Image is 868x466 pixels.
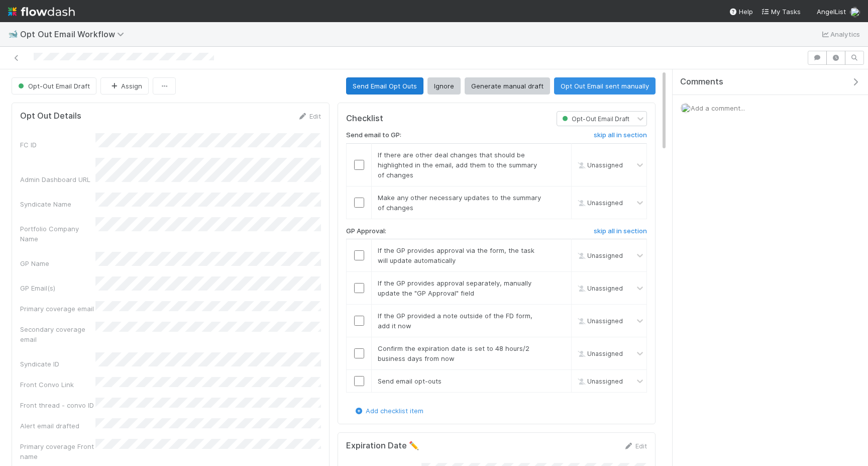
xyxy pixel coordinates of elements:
div: Secondary coverage email [20,324,95,344]
span: Comments [680,77,723,87]
button: Ignore [427,77,461,95]
div: Help [729,7,753,17]
span: If the GP provides approval via the form, the task will update automatically [378,246,534,264]
span: Add a comment... [691,104,745,112]
span: Send email opt-outs [378,377,442,385]
div: GP Email(s) [20,283,95,293]
div: Admin Dashboard URL [20,174,95,184]
span: If there are other deal changes that should be highlighted in the email, add them to the summary ... [378,151,537,179]
span: If the GP provides approval separately, manually update the "GP Approval" field [378,279,531,297]
div: Syndicate Name [20,199,95,209]
h6: skip all in section [594,131,647,139]
div: Front thread - convo ID [20,400,95,410]
div: Primary coverage Front name [20,441,95,461]
a: My Tasks [761,7,801,17]
span: Opt-Out Email Draft [16,82,90,90]
button: Send Email Opt Outs [346,77,423,95]
a: Edit [623,442,647,450]
div: FC ID [20,140,95,150]
div: Alert email drafted [20,421,95,431]
div: GP Name [20,258,95,268]
span: AngelList [817,8,846,16]
span: 🐋 [8,30,18,38]
button: Opt-Out Email Draft [12,77,96,95]
div: Primary coverage email [20,304,95,314]
span: If the GP provided a note outside of the FD form, add it now [378,312,532,330]
a: Edit [297,112,321,120]
h5: Checklist [346,114,383,124]
button: Generate manual draft [465,77,550,95]
button: Opt Out Email sent manually [554,77,656,95]
span: Unassigned [575,350,623,357]
h6: GP Approval: [346,227,386,235]
img: avatar_15e6a745-65a2-4f19-9667-febcb12e2fc8.png [681,103,691,113]
span: Unassigned [575,317,623,325]
button: Assign [100,77,149,95]
a: Analytics [820,28,860,40]
h5: Expiration Date ✏️ [346,441,419,451]
img: avatar_15e6a745-65a2-4f19-9667-febcb12e2fc8.png [850,7,860,17]
a: skip all in section [594,131,647,143]
span: Confirm the expiration date is set to 48 hours/2 business days from now [378,344,529,362]
h6: Send email to GP: [346,131,401,139]
a: Add checklist item [354,407,423,415]
h5: Opt Out Details [20,111,81,121]
span: Make any other necessary updates to the summary of changes [378,194,541,212]
span: Unassigned [575,378,623,385]
div: Syndicate ID [20,359,95,369]
span: Opt-Out Email Draft [560,115,629,123]
span: Opt Out Email Workflow [20,29,129,39]
div: Portfolio Company Name [20,224,95,244]
span: Unassigned [575,161,623,168]
a: skip all in section [594,227,647,239]
span: Unassigned [575,252,623,259]
div: Front Convo Link [20,380,95,390]
img: logo-inverted-e16ddd16eac7371096b0.svg [8,3,75,20]
span: Unassigned [575,199,623,206]
span: My Tasks [761,8,801,16]
span: Unassigned [575,285,623,292]
h6: skip all in section [594,227,647,235]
